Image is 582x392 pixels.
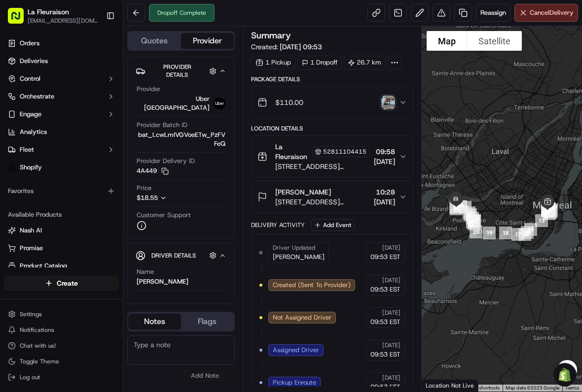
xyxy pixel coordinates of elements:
div: Past conversations [10,128,66,136]
a: 📗Knowledge Base [6,190,79,207]
span: [PERSON_NAME] [273,253,325,261]
div: We're available if you need us! [44,104,136,112]
button: Provider Details [136,61,226,81]
span: Name [137,267,154,276]
div: 1 Dropoff [297,56,342,69]
div: Delivery Activity [251,221,305,229]
button: [PERSON_NAME][STREET_ADDRESS][PERSON_NAME]10:28[DATE] [252,181,413,213]
input: Got a question? Start typing here... [26,64,178,74]
div: 17 [508,224,528,245]
span: Pylon [98,218,119,225]
button: $18.55 [137,194,223,202]
span: bat_LcwLmIVGVoeETw_PzFVFeQ [137,131,225,148]
div: Location Details [251,125,413,132]
span: Provider Details [163,63,191,79]
button: Driver Details [136,247,226,263]
span: $110.00 [275,98,303,107]
button: Quotes [128,33,181,49]
a: Deliveries [4,53,119,69]
button: La Fleuraison52811104415[STREET_ADDRESS][PERSON_NAME]09:58[DATE] [252,136,413,177]
button: Notifications [4,323,119,337]
button: Promise [4,240,119,256]
a: Product Catalog [8,261,115,270]
a: Orders [4,35,119,51]
div: Location Not Live [422,379,478,392]
button: Control [4,71,119,87]
button: Engage [4,106,119,122]
div: Available Products [4,207,119,223]
span: Provider Delivery ID [137,157,195,165]
span: 09:53 EST [370,383,400,392]
a: Terms (opens in new tab) [565,385,579,391]
div: 13 [531,210,552,231]
span: [PERSON_NAME] [275,187,331,197]
span: Created (Sent To Provider) [273,281,351,290]
span: Engage [20,110,41,119]
a: Nash AI [8,226,115,235]
button: Settings [4,307,119,321]
span: Product Catalog [20,261,67,270]
div: 26.7 km [344,56,386,69]
span: [DATE] [382,341,400,349]
span: Deliveries [20,57,48,65]
button: Orchestrate [4,89,119,104]
div: 💻 [83,195,91,202]
span: Cancel Delivery [530,8,574,17]
span: [DATE] [374,157,395,166]
button: Start new chat [168,97,180,109]
button: Reassign [476,4,510,22]
button: 4A449 [137,166,169,175]
span: Map data ©2025 Google [506,385,559,391]
img: Google [424,379,457,392]
span: • [82,153,85,161]
button: Notes [128,314,181,329]
span: 52811104415 [323,148,366,156]
span: Control [20,74,40,83]
img: Nash [10,10,30,30]
span: Driver Details [151,252,196,260]
div: Package Details [251,75,413,83]
span: Customer Support [137,211,191,220]
span: [STREET_ADDRESS][PERSON_NAME] [275,197,370,207]
button: Provider [181,33,234,49]
span: Settings [20,310,42,318]
button: Chat with us! [4,339,119,353]
span: Price [137,184,151,193]
img: 1736555255976-a54dd68f-1ca7-489b-9aae-adbdc363a1c4 [10,94,28,112]
span: [DATE] [382,374,400,382]
a: Analytics [4,124,119,140]
span: Pickup Phone Number [137,294,202,303]
span: Pickup Enroute [273,378,316,387]
span: Nash AI [20,226,42,235]
button: Nash AI [4,223,119,238]
span: 09:53 EST [370,253,400,261]
span: Provider [137,85,161,94]
span: Orders [20,39,39,48]
button: La Fleuraison [28,7,69,17]
span: 10:28 [374,187,395,197]
span: Provider Batch ID [137,121,187,130]
button: Fleet [4,142,119,158]
p: Welcome 👋 [10,39,180,55]
span: [DATE] [87,153,108,161]
img: photo_proof_of_delivery image [381,96,395,109]
button: Log out [4,370,119,384]
div: 18 [495,223,516,243]
div: 15 [517,222,538,243]
span: Chat with us! [20,342,56,350]
span: 09:58 [374,147,395,157]
span: Reassign [480,8,506,17]
span: [DATE] [382,309,400,317]
div: Favorites [4,183,119,199]
span: [STREET_ADDRESS][PERSON_NAME] [275,162,370,171]
span: Not Assigned Driver [273,313,331,322]
span: [DATE] [382,276,400,284]
div: [PERSON_NAME] [137,277,188,286]
a: Shopify [4,160,119,175]
div: Start new chat [44,94,162,104]
button: See all [153,126,180,138]
img: 1736555255976-a54dd68f-1ca7-489b-9aae-adbdc363a1c4 [20,153,28,161]
img: uber-new-logo.jpeg [214,98,225,109]
span: Analytics [20,128,47,136]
